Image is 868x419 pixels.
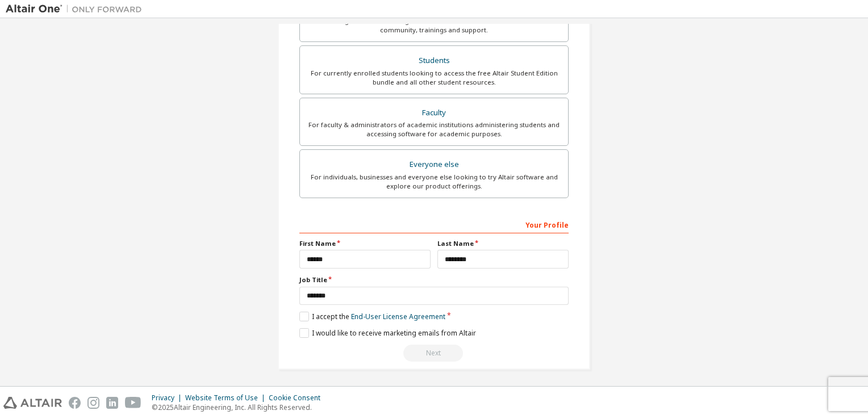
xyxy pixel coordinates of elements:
img: youtube.svg [125,397,141,409]
img: Altair One [6,3,148,15]
div: For currently enrolled students looking to access the free Altair Student Edition bundle and all ... [307,69,561,87]
div: Cookie Consent [269,393,327,403]
label: I accept the [299,312,445,321]
img: linkedin.svg [106,397,118,409]
div: For faculty & administrators of academic institutions administering students and accessing softwa... [307,120,561,139]
div: Students [307,53,561,69]
img: altair_logo.svg [3,397,62,409]
img: facebook.svg [69,397,81,409]
a: End-User License Agreement [351,312,445,321]
div: Website Terms of Use [185,393,269,403]
div: For individuals, businesses and everyone else looking to try Altair software and explore our prod... [307,173,561,191]
div: Faculty [307,105,561,121]
label: First Name [299,239,431,248]
label: I would like to receive marketing emails from Altair [299,328,476,338]
p: © 2025 Altair Engineering, Inc. All Rights Reserved. [152,403,327,412]
label: Job Title [299,275,569,284]
div: Everyone else [307,157,561,173]
img: instagram.svg [87,397,99,409]
div: Select your account type to continue [299,345,569,362]
label: Last Name [437,239,569,248]
div: Your Profile [299,215,569,233]
div: Privacy [152,393,185,403]
div: For existing customers looking to access software downloads, HPC resources, community, trainings ... [307,16,561,35]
